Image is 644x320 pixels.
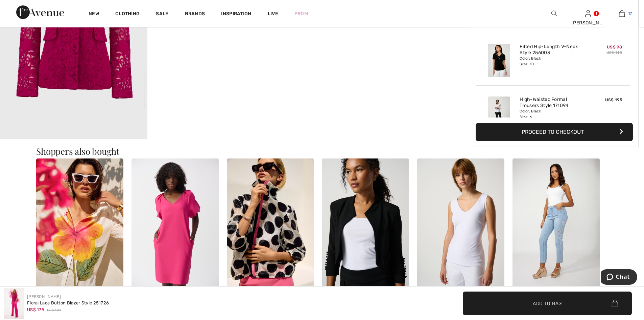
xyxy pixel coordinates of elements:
img: High-Waisted Formal Trousers Style 171094 [488,97,510,130]
img: Embroidered Mid-Rise Slim Jeans Style 256739U [512,158,600,290]
span: US$ 98 [607,45,622,49]
s: US$ 140 [606,50,622,55]
img: Polka-Dot Relaxed Fit Jacket Style 251123 [227,158,314,290]
div: Color: Black Size: 6 [520,109,586,120]
img: 1ère Avenue [16,5,64,19]
img: Fitted Hip-Length V-Neck Style 256003 [488,44,510,77]
img: Collared Waist-Length Jacket Style 213707 [322,158,409,290]
img: Floral Print Long Sleeve Style 251938 [36,158,123,290]
a: Fitted Hip-Length V-Neck Style 256003 [520,44,586,56]
span: US$ 349 [47,308,61,313]
a: [PERSON_NAME] [27,294,61,299]
a: High-Waisted Formal Trousers Style 171094 [520,97,586,109]
h3: Shoppers also bought [36,147,608,156]
a: New [89,11,99,18]
a: Live [268,10,278,17]
a: Prom [294,10,308,17]
span: US$ 175 [27,307,44,312]
img: Casual Puff Sleeve Dress Style 251045 [132,158,219,290]
span: Inspiration [221,11,251,18]
div: Floral Lace Button Blazer Style 251726 [27,300,109,306]
a: Brands [185,11,205,18]
img: My Bag [619,9,625,18]
a: Clothing [115,11,140,18]
div: Color: Black Size: 10 [520,56,586,67]
button: Proceed to Checkout [476,123,633,141]
button: Add to Bag [463,292,632,315]
img: Bag.svg [612,300,618,307]
img: Casual V-Neck Sleeveless Pullover Style 201546 [417,158,504,290]
a: 17 [605,9,638,18]
a: Sale [156,11,168,18]
img: My Info [585,9,591,18]
span: US$ 195 [605,98,622,102]
span: Add to Bag [533,300,562,307]
div: [PERSON_NAME] [571,19,604,26]
iframe: Opens a widget where you can chat to one of our agents [601,269,637,286]
span: 17 [628,10,632,17]
img: search the website [551,9,557,18]
a: Sign In [585,10,591,17]
img: Floral Lace Button Blazer Style 251726 [4,288,24,319]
